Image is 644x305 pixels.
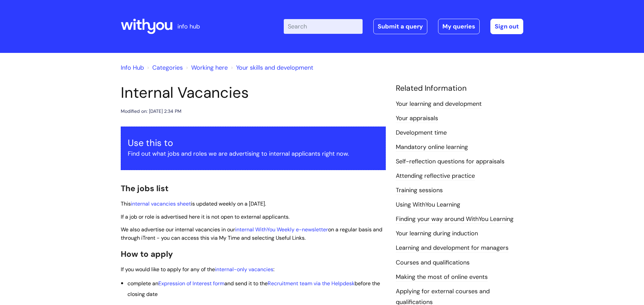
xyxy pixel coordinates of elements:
[229,62,313,73] li: Your skills and development
[191,64,228,72] a: Working here
[236,64,313,72] a: Your skills and development
[130,291,158,298] span: losing date
[396,201,460,209] a: Using WithYou Learning
[121,107,181,116] div: Modified on: [DATE] 2:34 PM
[121,64,144,72] a: Info Hub
[396,100,482,108] a: Your learning and development
[396,114,438,123] a: Your appraisals
[396,229,478,238] a: Your learning during induction
[284,19,523,34] div: | -
[121,266,274,273] span: If you would like to apply for any of the :
[373,19,427,34] a: Submit a query
[146,62,183,73] li: Solution home
[184,62,228,73] li: Working here
[396,215,514,224] a: Finding your way around WithYou Learning
[121,249,173,259] span: How to apply
[396,186,443,195] a: Training sessions
[396,129,447,137] a: Development time
[128,138,379,148] h3: Use this to
[396,143,468,152] a: Mandatory online learning
[128,148,379,159] p: Find out what jobs and roles we are advertising to internal applicants right now.
[396,258,470,267] a: Courses and qualifications
[121,213,289,220] span: If a job or role is advertised here it is not open to external applicants.
[235,226,328,233] a: internal WithYou Weekly e-newsletter
[284,19,363,34] input: Search
[121,200,266,207] span: This is updated weekly on a [DATE].
[127,280,380,298] span: and send it to the before the c
[396,244,508,252] a: Learning and development for managers
[131,200,191,207] a: internal vacancies sheet
[268,280,355,287] a: Recruitment team via the Helpdesk
[177,21,200,32] p: info hub
[158,280,224,287] a: Expression of Interest form
[121,84,386,102] h1: Internal Vacancies
[396,84,523,93] h4: Related Information
[438,19,480,34] a: My queries
[490,19,523,34] a: Sign out
[396,172,475,180] a: Attending reflective practice
[127,280,158,287] span: complete an
[396,273,488,282] a: Making the most of online events
[152,64,183,72] a: Categories
[121,183,168,194] span: The jobs list
[215,266,273,273] a: internal-only vacancies
[396,157,504,166] a: Self-reflection questions for appraisals
[121,226,382,241] span: We also advertise our internal vacancies in our on a regular basis and through iTrent - you can a...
